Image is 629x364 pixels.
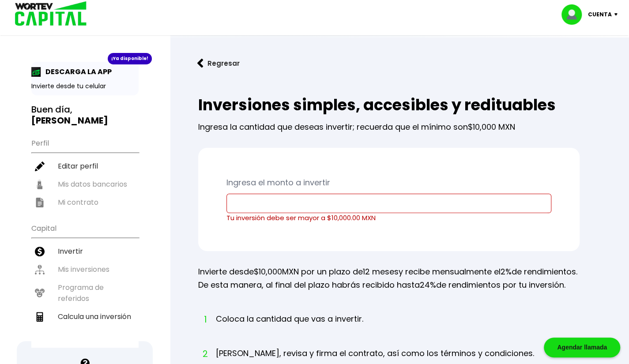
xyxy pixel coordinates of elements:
[420,279,436,290] span: 24%
[612,13,624,16] img: icon-down
[226,213,551,223] p: Tu inversión debe ser mayor a $10,000.00 MXN
[31,157,139,175] a: Editar perfil
[198,114,580,134] p: Ingresa la cantidad que deseas invertir; recuerda que el mínimo son
[468,121,515,132] span: $10,000 MXN
[31,67,41,77] img: app-icon
[363,266,399,277] span: 12 meses
[203,313,207,326] span: 1
[31,104,139,126] h3: Buen día,
[35,161,45,171] img: editar-icon.952d3147.svg
[588,8,612,21] p: Cuenta
[31,308,139,326] a: Calcula una inversión
[203,347,207,360] span: 2
[184,52,253,75] button: Regresar
[226,176,551,189] p: Ingresa el monto a invertir
[561,4,588,25] img: profile-image
[108,53,152,64] div: ¡Ya disponible!
[31,82,139,91] p: Invierte desde tu celular
[254,266,282,277] span: $10,000
[35,247,45,256] img: invertir-icon.b3b967d7.svg
[198,96,580,114] h2: Inversiones simples, accesibles y redituables
[31,218,139,348] ul: Capital
[31,133,139,211] ul: Perfil
[216,313,363,341] li: Coloca la cantidad que vas a invertir.
[41,66,112,77] p: DESCARGA LA APP
[184,52,615,75] a: flecha izquierdaRegresar
[35,312,45,322] img: calculadora-icon.17d418c4.svg
[198,265,580,292] p: Invierte desde MXN por un plazo de y recibe mensualmente el de rendimientos. De esta manera, al f...
[197,59,203,68] img: flecha izquierda
[31,114,108,127] b: [PERSON_NAME]
[544,338,620,357] div: Agendar llamada
[31,242,139,260] a: Invertir
[501,266,512,277] span: 2%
